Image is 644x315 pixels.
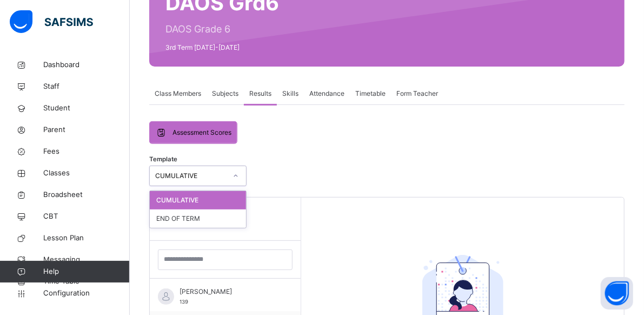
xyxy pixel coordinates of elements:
span: Help [43,266,129,277]
span: Messaging [43,254,130,265]
img: default.svg [158,288,174,305]
span: Configuration [43,288,129,299]
span: Subjects [212,89,238,99]
span: Lesson Plan [43,233,130,244]
span: Student [43,103,130,114]
span: [PERSON_NAME] [180,287,276,297]
span: Results [249,89,271,99]
span: Assessment Scores [172,128,231,137]
span: Staff [43,81,130,92]
span: Template [149,155,177,164]
div: END OF TERM [150,209,246,228]
div: CUMULATIVE [155,171,227,181]
span: Classes [43,168,130,179]
span: Class Members [155,89,201,99]
span: Broadsheet [43,189,130,200]
span: Dashboard [43,60,130,70]
span: 139 [180,299,188,305]
span: Attendance [309,89,344,99]
span: Timetable [355,89,386,99]
div: CUMULATIVE [150,191,246,209]
span: 3rd Term [DATE]-[DATE] [165,43,279,52]
span: Skills [282,89,298,99]
span: CBT [43,211,130,222]
span: Form Teacher [396,89,438,99]
img: safsims [10,10,93,33]
button: Open asap [601,277,633,310]
div: Select a Student [366,227,560,249]
span: Fees [43,146,130,157]
span: Parent [43,124,130,135]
